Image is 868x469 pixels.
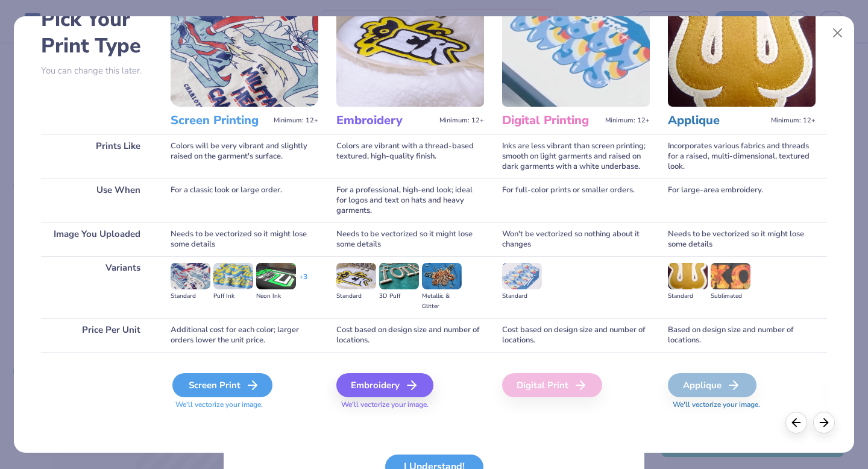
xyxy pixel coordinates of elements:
[439,116,484,125] span: Minimum: 12+
[668,400,816,410] span: We'll vectorize your image.
[41,66,153,76] p: You can change this later.
[668,222,816,256] div: Needs to be vectorized so it might lose some details
[668,263,708,289] img: Standard
[256,263,296,289] img: Neon Ink
[41,256,153,318] div: Variants
[711,263,750,289] img: Sublimated
[171,222,318,256] div: Needs to be vectorized so it might lose some details
[172,373,272,397] div: Screen Print
[171,400,318,410] span: We'll vectorize your image.
[274,116,318,125] span: Minimum: 12+
[668,318,816,352] div: Based on design size and number of locations.
[336,318,484,352] div: Cost based on design size and number of locations.
[336,178,484,222] div: For a professional, high-end look; ideal for logos and text on hats and heavy garments.
[256,291,296,301] div: Neon Ink
[605,116,650,125] span: Minimum: 12+
[171,263,210,289] img: Standard
[41,134,153,178] div: Prints Like
[213,263,253,289] img: Puff Ink
[502,291,542,301] div: Standard
[336,291,376,301] div: Standard
[213,291,253,301] div: Puff Ink
[668,178,816,222] div: For large-area embroidery.
[422,263,462,289] img: Metallic & Glitter
[336,263,376,289] img: Standard
[171,318,318,352] div: Additional cost for each color; larger orders lower the unit price.
[502,373,602,397] div: Digital Print
[668,113,766,128] h3: Applique
[668,134,816,178] div: Incorporates various fabrics and threads for a raised, multi-dimensional, textured look.
[41,6,153,59] h2: Pick Your Print Type
[379,291,419,301] div: 3D Puff
[171,113,269,128] h3: Screen Printing
[668,373,756,397] div: Applique
[502,222,650,256] div: Won't be vectorized so nothing about it changes
[422,291,462,312] div: Metallic & Glitter
[171,134,318,178] div: Colors will be very vibrant and slightly raised on the garment's surface.
[502,263,542,289] img: Standard
[299,272,307,292] div: + 3
[502,178,650,222] div: For full-color prints or smaller orders.
[41,222,153,256] div: Image You Uploaded
[379,263,419,289] img: 3D Puff
[336,400,484,410] span: We'll vectorize your image.
[41,318,153,352] div: Price Per Unit
[668,291,708,301] div: Standard
[771,116,816,125] span: Minimum: 12+
[502,134,650,178] div: Inks are less vibrant than screen printing; smooth on light garments and raised on dark garments ...
[826,22,849,45] button: Close
[502,318,650,352] div: Cost based on design size and number of locations.
[171,291,210,301] div: Standard
[41,178,153,222] div: Use When
[502,113,600,128] h3: Digital Printing
[336,134,484,178] div: Colors are vibrant with a thread-based textured, high-quality finish.
[171,178,318,222] div: For a classic look or large order.
[336,373,433,397] div: Embroidery
[711,291,750,301] div: Sublimated
[336,222,484,256] div: Needs to be vectorized so it might lose some details
[336,113,435,128] h3: Embroidery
